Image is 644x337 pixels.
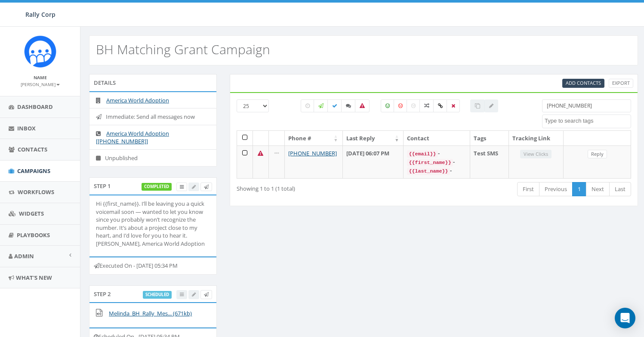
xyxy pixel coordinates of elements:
[609,79,633,88] a: Export
[407,149,466,158] div: -
[407,167,466,175] div: -
[21,80,60,88] a: [PERSON_NAME]
[588,150,607,159] a: Reply
[17,167,50,175] span: Campaigns
[17,231,50,239] span: Playbooks
[109,309,192,317] a: Melinda_BH_Rally_Mes... (671kb)
[586,182,610,196] a: Next
[470,145,509,178] td: Test SMS
[301,99,314,112] label: Pending
[19,210,44,217] span: Widgets
[34,74,47,80] small: Name
[142,183,172,191] label: completed
[89,285,217,303] div: Step 2
[18,188,54,196] span: Workflows
[343,131,404,146] th: Last Reply: activate to sort column ascending
[14,252,34,260] span: Admin
[615,308,635,328] div: Open Intercom Messenger
[566,80,601,86] span: CSV files only
[16,274,52,281] span: What's New
[447,99,460,112] label: Removed
[96,155,105,161] i: Unpublished
[24,35,56,68] img: Icon_1.png
[407,167,450,175] code: {{last_name}}
[381,99,394,112] label: Positive
[343,145,404,178] td: [DATE] 06:07 PM
[237,181,394,193] div: Showing 1 to 1 (1 total)
[562,79,604,88] a: Add Contacts
[394,99,407,112] label: Negative
[470,131,509,146] th: Tags
[407,159,453,167] code: {{first_name}}
[566,80,601,86] span: Add Contacts
[609,182,631,196] a: Last
[288,149,337,157] a: [PHONE_NUMBER]
[355,99,370,112] label: Bounced
[180,183,184,190] span: View Campaign Delivery Statistics
[17,124,36,132] span: Inbox
[539,182,573,196] a: Previous
[314,99,328,112] label: Sending
[18,145,47,153] span: Contacts
[509,131,564,146] th: Tracking Link
[327,99,342,112] label: Delivered
[285,131,343,146] th: Phone #: activate to sort column ascending
[143,291,172,299] label: scheduled
[25,10,55,19] span: Rally Corp
[433,99,447,112] label: Link Clicked
[545,117,631,125] textarea: Search
[89,74,217,91] div: Details
[96,130,169,145] a: America World Adoption [[PHONE_NUMBER]]
[407,158,466,167] div: -
[517,182,539,196] a: First
[89,257,217,275] div: Executed On - [DATE] 05:34 PM
[89,108,216,125] li: Immediate: Send all messages now
[96,114,106,120] i: Immediate: Send all messages now
[89,149,216,167] li: Unpublished
[572,182,586,196] a: 1
[17,103,53,111] span: Dashboard
[89,177,217,195] div: Step 1
[419,99,434,112] label: Mixed
[341,99,356,112] label: Replied
[542,99,631,112] input: Type to search
[96,42,270,56] h2: BH Matching Grant Campaign
[21,81,60,87] small: [PERSON_NAME]
[204,291,209,297] span: Send Test Message
[404,131,470,146] th: Contact
[96,200,210,247] p: Hi {{first_name}}. I’ll be leaving you a quick voicemail soon — wanted to let you know since you ...
[407,99,420,112] label: Neutral
[106,96,169,104] a: America World Adoption
[407,150,438,158] code: {{email}}
[204,183,209,190] span: Send Test Message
